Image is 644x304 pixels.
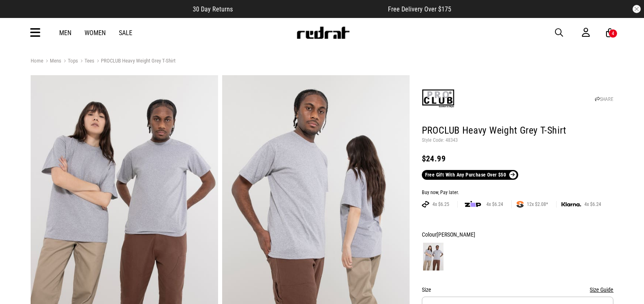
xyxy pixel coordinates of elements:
img: SPLITPAY [517,201,524,208]
a: PROCLUB Heavy Weight Grey T-Shirt [94,58,176,65]
div: Colour [422,230,614,239]
span: Free Delivery Over $175 [388,5,451,13]
img: KLARNA [562,202,581,207]
a: 4 [606,29,614,37]
a: Tops [61,58,78,65]
span: 30 Day Returns [193,5,233,13]
a: SHARE [595,96,613,102]
div: Buy now, Pay later. [422,190,614,196]
span: [PERSON_NAME] [437,231,475,238]
iframe: Customer reviews powered by Trustpilot [249,5,372,13]
a: Home [31,58,43,64]
a: Sale [119,29,132,37]
img: AFTERPAY [422,201,429,208]
img: Redrat logo [296,27,350,39]
a: Mens [43,58,61,65]
p: Style Code: 48343 [422,137,614,144]
h1: PROCLUB Heavy Weight Grey T-Shirt [422,124,614,137]
a: Women [85,29,106,37]
div: 4 [612,31,614,36]
img: zip [465,200,481,208]
a: Tees [78,58,94,65]
button: Size Guide [590,285,613,295]
span: 12x $2.08* [524,201,551,208]
a: Free Gift With Any Purchase Over $50 [422,170,518,180]
div: $24.99 [422,154,614,163]
img: ProClub [422,82,455,115]
span: 4x $6.25 [429,201,452,208]
div: Size [422,285,614,295]
span: 4x $6.24 [483,201,506,208]
img: Heather Grey [423,243,443,270]
a: Men [59,29,71,37]
span: 4x $6.24 [581,201,604,208]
